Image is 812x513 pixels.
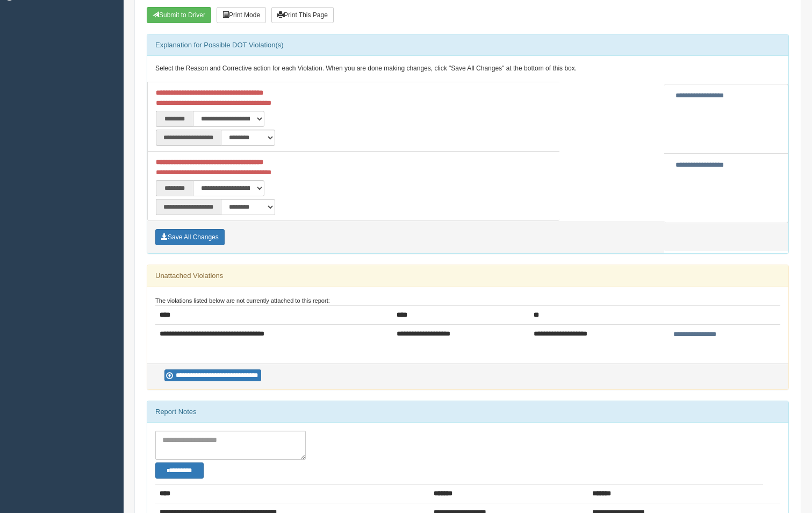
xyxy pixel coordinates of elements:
[147,34,788,56] div: Explanation for Possible DOT Violation(s)
[155,229,225,245] button: Save
[147,56,788,82] div: Select the Reason and Corrective action for each Violation. When you are done making changes, cli...
[271,7,334,23] button: Print This Page
[155,297,330,304] small: The violations listed below are not currently attached to this report:
[147,7,211,23] button: Submit To Driver
[217,7,266,23] button: Print Mode
[155,462,204,479] button: Change Filter Options
[147,401,788,423] div: Report Notes
[147,265,788,287] div: Unattached Violations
